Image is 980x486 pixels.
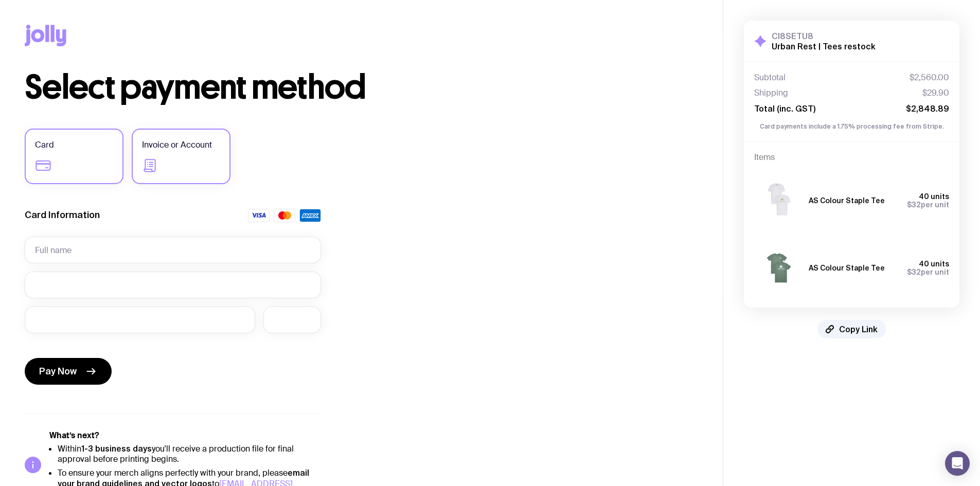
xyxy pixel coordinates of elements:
[772,31,876,41] h3: CI8SETU8
[907,201,921,209] span: $32
[922,88,949,98] span: $29.90
[809,264,885,272] h3: AS Colour Staple Tee
[25,358,112,385] button: Pay Now
[754,88,788,98] span: Shipping
[58,443,321,464] li: Within you'll receive a production file for final approval before printing begins.
[35,315,245,325] iframe: Secure expiration date input frame
[907,268,949,276] span: per unit
[754,152,949,163] h4: Items
[919,260,949,268] span: 40 units
[907,201,949,209] span: per unit
[772,41,876,51] h2: Urban Rest | Tees restock
[25,71,698,104] h1: Select payment method
[809,196,885,205] h3: AS Colour Staple Tee
[25,209,100,221] label: Card Information
[907,268,921,276] span: $32
[754,122,949,131] p: Card payments include a 1.75% processing fee from Stripe.
[906,103,949,114] span: $2,848.89
[919,192,949,201] span: 40 units
[754,73,786,83] span: Subtotal
[25,237,321,263] input: Full name
[35,139,54,151] span: Card
[817,320,886,338] button: Copy Link
[49,430,321,441] h5: What’s next?
[910,73,949,83] span: $2,560.00
[945,451,970,476] div: Open Intercom Messenger
[35,280,311,290] iframe: Secure card number input frame
[274,315,311,325] iframe: Secure CVC input frame
[39,365,77,377] span: Pay Now
[81,444,152,453] strong: 1-3 business days
[754,103,815,114] span: Total (inc. GST)
[839,324,878,334] span: Copy Link
[142,139,212,151] span: Invoice or Account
